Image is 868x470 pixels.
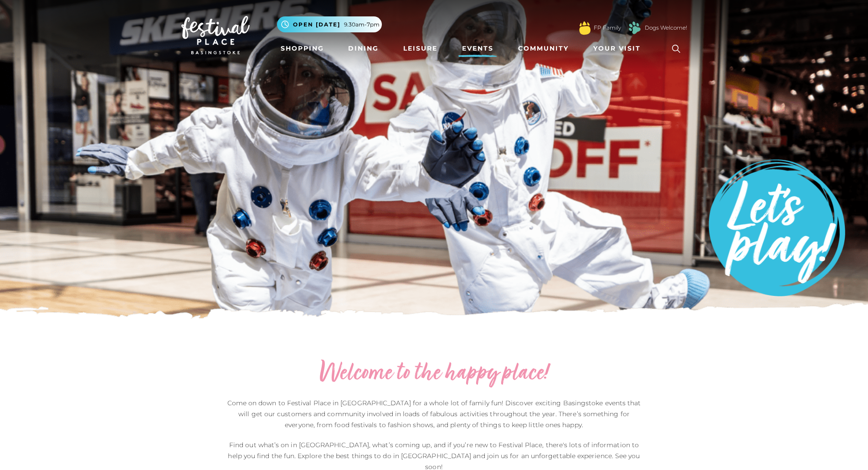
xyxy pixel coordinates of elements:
button: Open [DATE] 9.30am-7pm [277,16,382,32]
a: Community [514,40,572,57]
span: Your Visit [593,44,641,53]
span: Open [DATE] [293,21,340,29]
a: Leisure [400,40,441,57]
p: Come on down to Festival Place in [GEOGRAPHIC_DATA] for a whole lot of family fun! Discover excit... [225,398,644,430]
a: FP Family [594,24,621,32]
a: Dogs Welcome! [645,24,687,32]
span: 9.30am-7pm [344,21,380,29]
h2: Welcome to the happy place! [225,359,644,388]
a: Events [458,40,497,57]
a: Dining [344,40,382,57]
a: Your Visit [590,40,649,57]
a: Shopping [277,40,328,57]
img: Festival Place Logo [181,16,250,54]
